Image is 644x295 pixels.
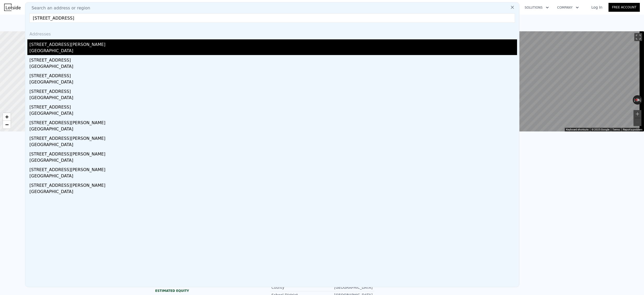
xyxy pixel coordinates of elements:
span: + [5,113,9,120]
a: Free Account [609,3,640,12]
div: [GEOGRAPHIC_DATA] [29,110,517,118]
button: Rotate counterclockwise [633,95,636,105]
div: [GEOGRAPHIC_DATA] [29,157,517,165]
a: Report a problem [623,128,642,131]
div: Estimated Equity [155,289,260,293]
div: [GEOGRAPHIC_DATA] [29,189,517,196]
div: [STREET_ADDRESS][PERSON_NAME] [29,118,517,126]
button: Reset the view [633,98,642,102]
span: Search an address or region [27,5,90,11]
div: [GEOGRAPHIC_DATA] [29,79,517,86]
a: Zoom in [3,113,11,121]
div: [STREET_ADDRESS] [29,55,517,63]
div: County [272,285,322,290]
button: Zoom out [634,118,641,126]
div: [GEOGRAPHIC_DATA] [29,173,517,180]
button: Keyboard shortcuts [566,128,588,131]
div: [STREET_ADDRESS][PERSON_NAME] [29,39,517,48]
button: Company [553,3,583,12]
div: [STREET_ADDRESS] [29,71,517,79]
a: Terms [612,128,620,131]
button: Zoom in [634,110,641,118]
button: Rotate clockwise [640,95,642,105]
div: [GEOGRAPHIC_DATA] [29,95,517,102]
div: Addresses [27,27,517,39]
span: © 2025 Google [592,128,609,131]
div: [STREET_ADDRESS][PERSON_NAME] [29,133,517,142]
div: [GEOGRAPHIC_DATA] [29,142,517,149]
div: [GEOGRAPHIC_DATA] [29,48,517,55]
div: [GEOGRAPHIC_DATA] [29,63,517,71]
div: [STREET_ADDRESS][PERSON_NAME] [29,165,517,173]
a: Zoom out [3,121,11,129]
button: Toggle fullscreen view [634,33,642,41]
div: [GEOGRAPHIC_DATA] [29,126,517,133]
a: Log In [585,5,609,10]
div: [STREET_ADDRESS] [29,102,517,110]
img: Lotside [4,4,21,11]
div: [STREET_ADDRESS] [29,86,517,95]
span: − [5,121,9,128]
div: [STREET_ADDRESS][PERSON_NAME] [29,149,517,157]
div: [GEOGRAPHIC_DATA] [322,285,373,290]
div: [STREET_ADDRESS][PERSON_NAME] [29,180,517,189]
button: Solutions [520,3,553,12]
input: Enter an address, city, region, neighborhood or zip code [29,13,515,23]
